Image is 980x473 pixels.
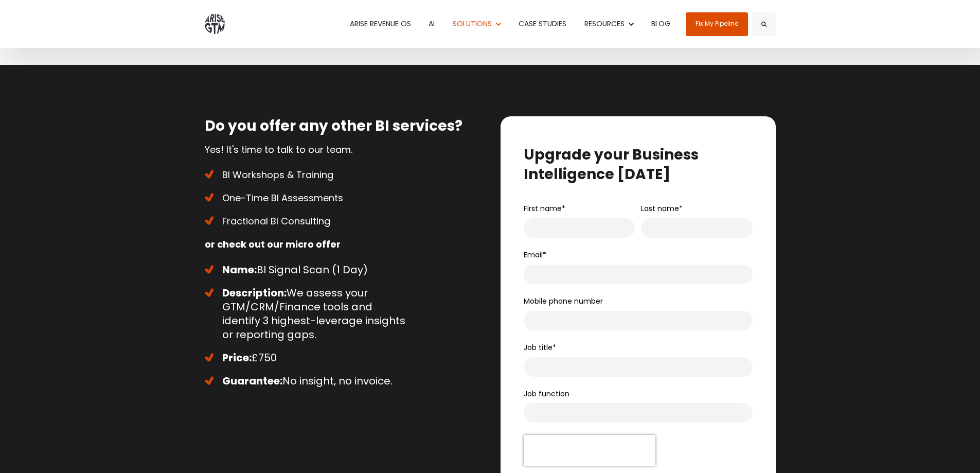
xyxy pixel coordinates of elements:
[222,191,343,204] span: One-Time BI Assessments
[222,263,405,277] p: BI Signal Scan (1 Day)
[752,12,776,36] button: Search
[524,145,753,184] h2: Upgrade your Business Intelligence [DATE]
[205,14,225,34] img: ARISE GTM logo grey
[222,351,252,365] strong: Price:
[641,203,679,214] span: Last name
[222,374,282,388] strong: Guarantee:
[222,374,405,388] p: No insight, no invoice.
[205,143,352,156] span: Yes! It's time to talk to our team.
[524,389,569,399] span: Job function
[222,286,405,342] p: We assess your GTM/CRM/Finance tools and identify 3 highest-leverage insights or reporting gaps.
[584,19,625,29] span: RESOURCES
[205,116,483,136] h2: Do you offer any other BI services?
[524,250,543,260] span: Email
[453,19,492,29] span: SOLUTIONS
[524,342,553,353] span: Job title
[524,435,655,466] iframe: reCAPTCHA
[205,238,341,251] span: or check out our micro offer
[222,286,287,300] strong: Description:
[222,215,330,227] span: Fractional BI Consulting
[524,296,603,306] span: Mobile phone number
[686,12,748,36] a: Fix My Pipeline
[222,262,257,277] strong: Name:
[222,168,333,181] span: BI Workshops & Training
[524,203,562,214] span: First name
[222,351,405,365] p: £750
[453,19,453,19] span: Show submenu for SOLUTIONS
